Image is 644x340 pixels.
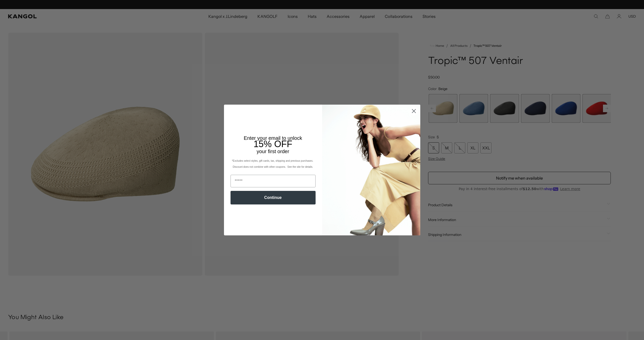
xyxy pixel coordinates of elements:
[244,135,302,141] span: Enter your email to unlock
[322,105,420,235] img: 93be19ad-e773-4382-80b9-c9d740c9197f.jpeg
[253,139,292,149] span: 15% OFF
[231,175,316,187] input: Email
[231,191,316,204] button: Continue
[257,149,289,154] span: your first order
[409,107,418,115] button: Close dialog
[232,159,314,168] span: *Excludes select styles, gift cards, tax, shipping and previous purchases. Discount does not comb...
